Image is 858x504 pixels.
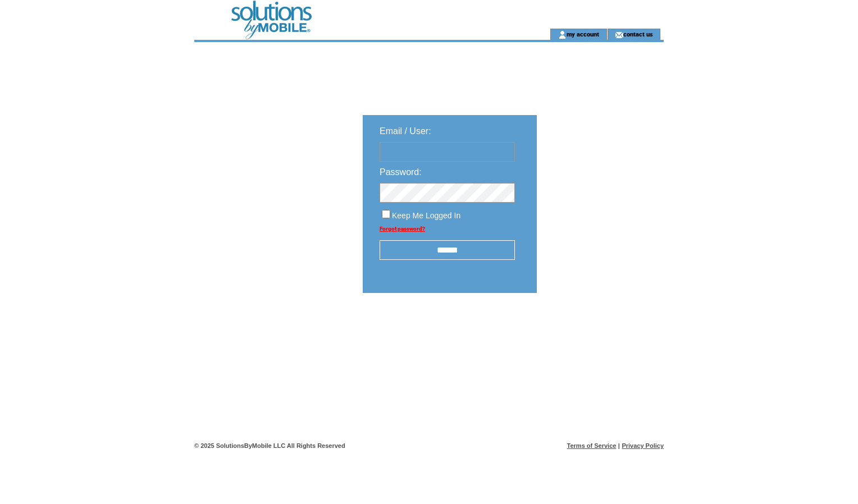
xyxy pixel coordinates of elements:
span: Password: [380,167,422,177]
a: Forgot password? [380,226,425,232]
a: Privacy Policy [622,442,664,449]
img: transparent.png;jsessionid=865D641622D1D25078655A5C00809790 [569,321,626,335]
img: account_icon.gif;jsessionid=865D641622D1D25078655A5C00809790 [558,30,567,39]
span: Keep Me Logged In [392,211,460,220]
span: | [618,442,620,449]
a: contact us [623,30,653,38]
span: © 2025 SolutionsByMobile LLC All Rights Reserved [194,442,345,449]
a: Terms of Service [567,442,617,449]
span: Email / User: [380,126,431,136]
a: my account [567,30,599,38]
img: contact_us_icon.gif;jsessionid=865D641622D1D25078655A5C00809790 [615,30,623,39]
